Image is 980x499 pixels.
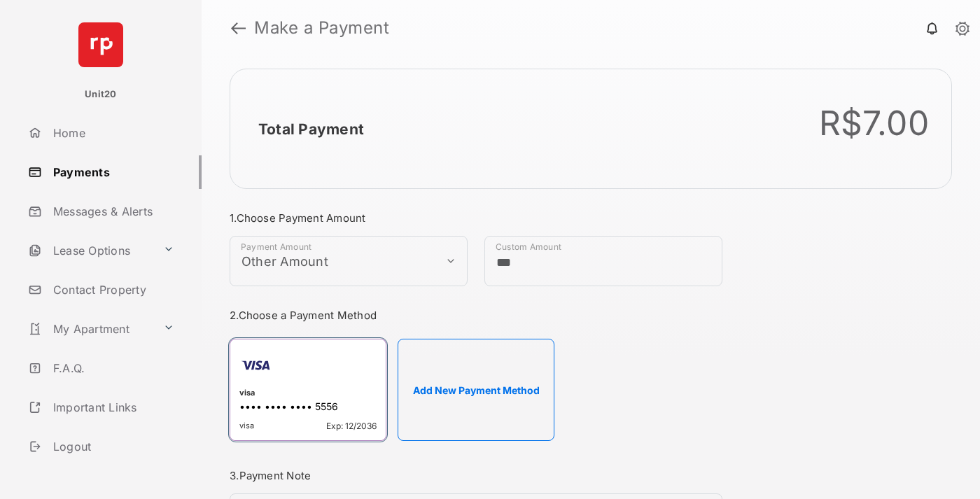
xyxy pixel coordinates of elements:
div: visa [239,388,377,400]
div: R$7.00 [819,103,930,143]
h3: 2. Choose a Payment Method [230,309,722,322]
img: svg+xml;base64,PHN2ZyB4bWxucz0iaHR0cDovL3d3dy53My5vcmcvMjAwMC9zdmciIHdpZHRoPSI2NCIgaGVpZ2h0PSI2NC... [78,22,123,67]
a: My Apartment [22,312,157,346]
div: •••• •••• •••• 5556 [239,400,377,415]
a: Home [22,116,202,150]
h3: 3. Payment Note [230,469,722,482]
a: F.A.Q. [22,351,202,385]
span: Exp: 12/2036 [326,421,377,431]
p: Unit20 [85,87,117,101]
a: Payments [22,155,202,189]
a: Messages & Alerts [22,195,202,228]
h3: 1. Choose Payment Amount [230,211,722,225]
h2: Total Payment [258,120,364,138]
button: Add New Payment Method [398,339,554,441]
a: Lease Options [22,234,157,267]
a: Important Links [22,391,180,424]
a: Contact Property [22,273,202,307]
span: visa [239,421,254,431]
a: Logout [22,430,202,463]
strong: Make a Payment [254,20,389,36]
div: visa•••• •••• •••• 5556visaExp: 12/2036 [230,339,386,441]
